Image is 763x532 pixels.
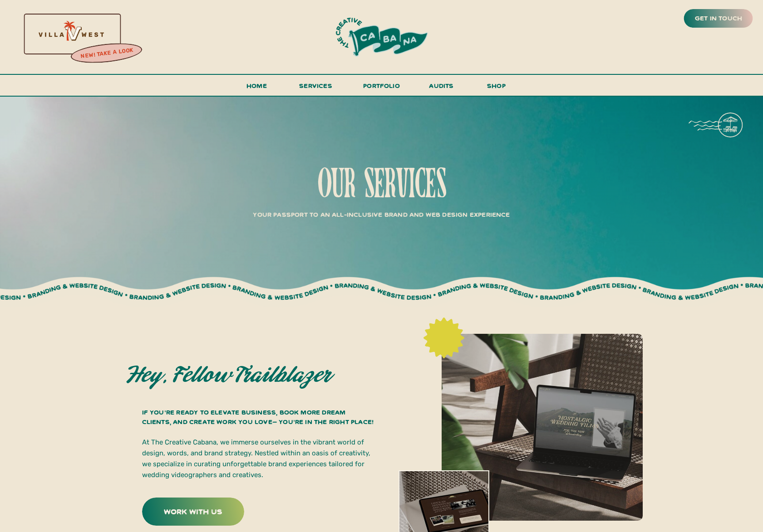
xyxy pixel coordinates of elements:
[127,364,374,387] h2: Hey, fellow trailblazer
[142,408,376,429] h3: If you’re ready to elevate business, book more dream clients, and create work you love– you’re in...
[297,80,335,97] a: services
[693,12,744,25] a: get in touch
[142,504,245,518] a: work with us
[360,80,403,97] a: portfolio
[428,80,455,96] a: audits
[225,165,539,205] h1: our services
[229,209,535,217] p: Your Passport to an All-Inclusive Brand and Web Design Experience
[475,80,518,96] a: shop
[299,81,332,90] span: services
[69,44,144,63] a: new! take a look
[243,80,271,97] a: Home
[142,437,374,480] p: At The Creative Cabana, we immerse ourselves in the vibrant world of design, words, and brand str...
